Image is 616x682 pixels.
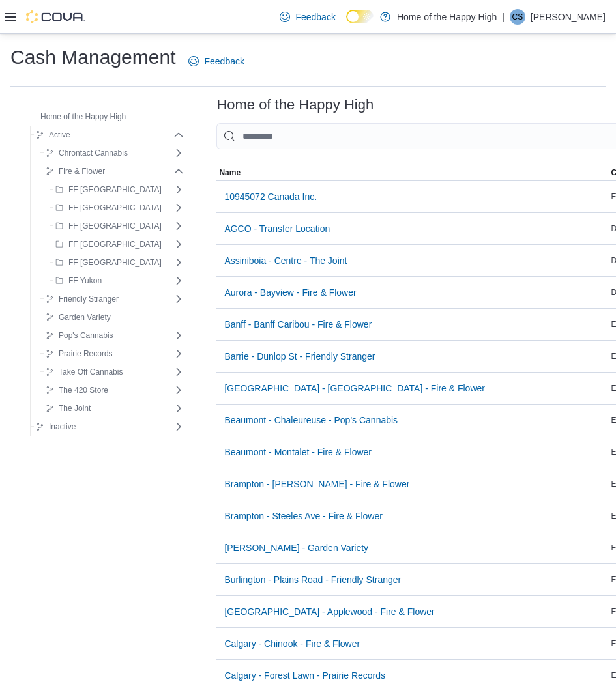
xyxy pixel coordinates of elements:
button: Friendly Stranger [40,291,124,307]
span: Burlington - Plains Road - Friendly Stranger [224,573,401,586]
button: FF [GEOGRAPHIC_DATA] [50,218,167,234]
span: The 420 Store [59,385,108,395]
span: Assiniboia - Centre - The Joint [224,254,347,267]
button: [GEOGRAPHIC_DATA] - [GEOGRAPHIC_DATA] - Fire & Flower [219,375,490,401]
span: Prairie Records [59,348,113,359]
button: Pop's Cannabis [40,328,119,343]
span: Name [219,167,241,178]
button: [PERSON_NAME] - Garden Variety [219,535,374,561]
button: Garden Variety [40,309,116,325]
button: Calgary - Chinook - Fire & Flower [219,631,365,657]
button: Take Off Cannabis [40,364,128,380]
span: Aurora - Bayview - Fire & Flower [224,286,356,299]
span: [GEOGRAPHIC_DATA] - Applewood - Fire & Flower [224,605,434,618]
span: Garden Variety [59,312,111,322]
button: Beaumont - Montalet - Fire & Flower [219,439,377,465]
span: FF [GEOGRAPHIC_DATA] [68,203,162,213]
button: Aurora - Bayview - Fire & Flower [219,279,361,305]
button: Prairie Records [40,346,118,362]
span: Beaumont - Montalet - Fire & Flower [224,446,372,459]
span: FF [GEOGRAPHIC_DATA] [68,239,162,249]
span: FF [GEOGRAPHIC_DATA] [68,221,162,231]
span: Fire & Flower [59,166,105,177]
span: Pop's Cannabis [59,330,113,341]
span: Home of the Happy High [40,111,126,122]
span: Calgary - Forest Lawn - Prairie Records [224,669,385,682]
button: Assiniboia - Centre - The Joint [219,248,352,274]
button: Brampton - Steeles Ave - Fire & Flower [219,503,388,529]
span: CS [512,9,523,25]
button: Banff - Banff Caribou - Fire & Flower [219,311,377,337]
button: Fire & Flower [40,163,110,179]
span: [PERSON_NAME] - Garden Variety [224,541,368,554]
span: Brampton - Steeles Ave - Fire & Flower [224,509,383,522]
span: [GEOGRAPHIC_DATA] - [GEOGRAPHIC_DATA] - Fire & Flower [224,382,485,395]
button: Inactive [31,419,81,434]
img: Cova [26,10,85,23]
button: [GEOGRAPHIC_DATA] - Applewood - Fire & Flower [219,599,439,625]
a: Feedback [183,48,249,74]
button: 10945072 Canada Inc. [219,184,322,210]
button: FF [GEOGRAPHIC_DATA] [50,182,167,197]
input: Dark Mode [346,10,374,23]
span: Beaumont - Chaleureuse - Pop's Cannabis [224,414,398,427]
p: | [502,9,505,25]
span: Feedback [295,10,335,23]
span: FF [GEOGRAPHIC_DATA] [68,257,162,268]
h3: Home of the Happy High [216,97,374,113]
span: Friendly Stranger [59,294,119,304]
button: Home of the Happy High [22,109,131,124]
button: FF [GEOGRAPHIC_DATA] [50,200,167,216]
span: FF [GEOGRAPHIC_DATA] [68,184,162,195]
span: Feedback [204,55,244,68]
button: Chrontact Cannabis [40,145,133,161]
span: FF Yukon [68,276,102,286]
span: Active [49,130,70,140]
button: Name [216,165,608,180]
button: Active [31,127,76,143]
a: Feedback [274,4,340,30]
span: The Joint [59,403,91,414]
span: Banff - Banff Caribou - Fire & Flower [224,318,372,331]
span: Brampton - [PERSON_NAME] - Fire & Flower [224,477,409,490]
p: Home of the Happy High [397,9,497,25]
span: 10945072 Canada Inc. [224,190,317,203]
button: Brampton - [PERSON_NAME] - Fire & Flower [219,471,415,497]
span: AGCO - Transfer Location [224,222,330,235]
button: The Joint [40,401,96,416]
h1: Cash Management [10,44,175,70]
button: FF [GEOGRAPHIC_DATA] [50,255,167,270]
span: Barrie - Dunlop St - Friendly Stranger [224,350,375,363]
button: AGCO - Transfer Location [219,216,335,242]
button: Beaumont - Chaleureuse - Pop's Cannabis [219,407,403,433]
button: Burlington - Plains Road - Friendly Stranger [219,567,406,593]
button: Barrie - Dunlop St - Friendly Stranger [219,343,380,369]
div: Christine Sommerville [510,9,525,25]
span: Calgary - Chinook - Fire & Flower [224,637,360,650]
span: Inactive [49,421,76,432]
button: FF Yukon [50,273,107,289]
button: FF [GEOGRAPHIC_DATA] [50,236,167,252]
button: The 420 Store [40,382,113,398]
p: [PERSON_NAME] [531,9,606,25]
span: Chrontact Cannabis [59,148,128,158]
span: Take Off Cannabis [59,367,123,377]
